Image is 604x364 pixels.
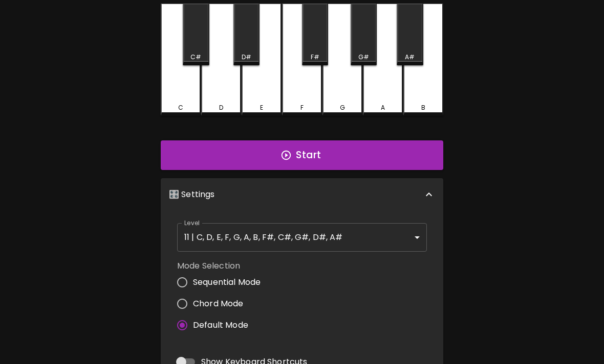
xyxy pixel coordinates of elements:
[260,103,263,112] div: E
[193,319,248,331] span: Default Mode
[169,188,215,201] p: 🎛️ Settings
[193,276,261,288] span: Sequential Mode
[421,103,425,112] div: B
[340,103,345,112] div: G
[177,260,269,272] label: Mode Selection
[161,140,443,170] button: Start
[381,103,385,112] div: A
[184,219,200,227] label: Level
[193,298,244,310] span: Chord Mode
[190,53,201,62] div: C#
[300,103,304,112] div: F
[161,178,443,211] div: 🎛️ Settings
[311,53,319,62] div: F#
[219,103,223,112] div: D
[358,53,369,62] div: G#
[242,53,251,62] div: D#
[177,223,427,252] div: 11 | C, D, E, F, G, A, B, F#, C#, G#, D#, A#
[405,53,415,62] div: A#
[178,103,183,112] div: C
